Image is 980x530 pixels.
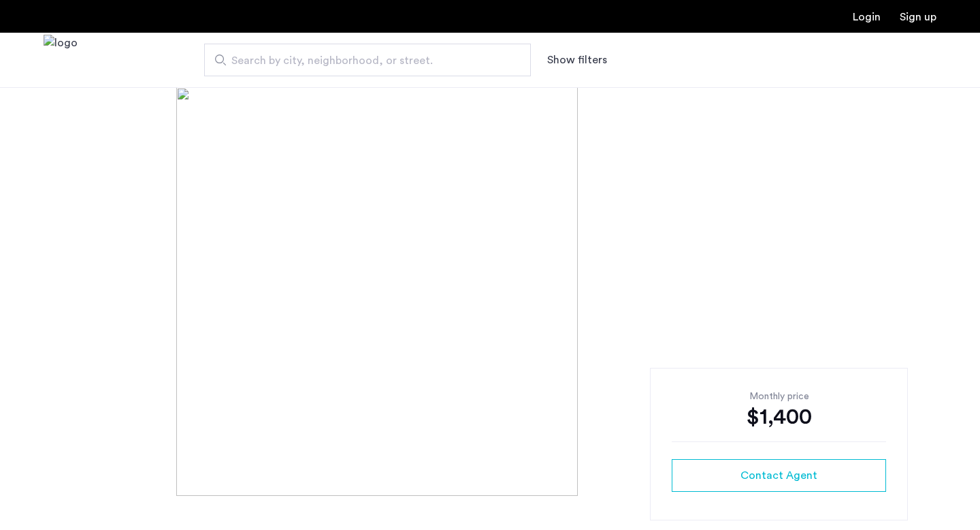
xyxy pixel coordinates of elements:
input: Apartment Search [204,44,531,76]
button: button [672,459,886,492]
a: Cazamio Logo [44,35,78,86]
a: Registration [900,12,936,22]
button: Show or hide filters [547,52,607,68]
a: Login [853,12,881,22]
img: [object%20Object] [176,87,804,496]
span: Search by city, neighborhood, or street. [231,52,493,69]
img: logo [44,35,78,86]
span: Contact Agent [740,467,817,484]
div: $1,400 [672,403,886,431]
div: Monthly price [672,390,886,403]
